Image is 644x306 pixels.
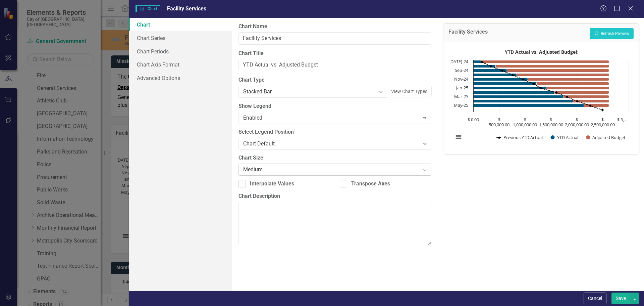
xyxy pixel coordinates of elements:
button: Refresh Preview [590,28,634,39]
path: Mar-25, 2,619,664. Adjusted Budget. [473,95,609,98]
span: Facility Services [167,5,206,12]
path: Oct-24, 2,619,664. Adjusted Budget. [473,73,609,76]
path: Oct-24, 762,334. Previous YTD Actual. [511,74,514,76]
label: Chart Size [238,154,431,162]
div: Medium [243,166,419,173]
path: Jan-25, 1,303,380. Previous YTD Actual. [539,87,542,89]
path: Mar-25, 1,810,271. Previous YTD Actual. [566,95,568,98]
path: Nov-24, 2,619,664. Adjusted Budget. [473,78,609,81]
button: Cancel [584,293,606,304]
path: Nov-24, 1,052,323. YTD Actual. [473,78,528,81]
path: Aug-24, 2,619,664. Adjusted Budget. [473,64,609,68]
text: $ 0.00 [468,117,479,123]
path: Jun-25, 2,497,508. Previous YTD Actual. [601,108,604,111]
path: Dec-24, 1,166,438. Previous YTD Actual. [532,82,535,85]
path: Aug-24, 339,772. Previous YTD Actual. [489,65,492,68]
path: Jan-25, 1,408,546. YTD Actual. [473,86,546,89]
path: Feb-25, 1,571,830. YTD Actual. [473,91,554,94]
path: Mar-25, 1,747,872. YTD Actual. [473,95,563,98]
path: Feb-25, 1,601,649. Previous YTD Actual. [555,91,557,94]
path: Apr-25, 2,619,664. Adjusted Budget. [473,99,609,102]
input: Optional Chart Title [238,59,431,71]
svg: Interactive chart [450,47,632,147]
div: Transpose Axes [351,180,390,188]
path: Jul-24, 165,408. Previous YTD Actual. [480,60,483,63]
a: Chart [129,18,232,31]
text: $ 2,500,000.00 [590,117,614,128]
div: YTD Actual vs. Adjusted Budget. Highcharts interactive chart. [450,47,632,147]
div: Chart Default [243,140,419,147]
span: Chart [136,5,160,12]
a: Chart Periods [129,45,232,58]
path: Feb-25, 2,619,664. Adjusted Budget. [473,91,609,94]
g: Adjusted Budget, series 3 of 3. Bar series with 12 bars. [473,60,629,110]
path: Sep-24, 653,704. YTD Actual. [473,69,507,72]
button: Show Adjusted Budget [586,134,626,140]
text: Sep-24 [455,67,469,73]
button: View chart menu, YTD Actual vs. Adjusted Budget [454,132,463,142]
path: Jul-24, 2,619,664. Adjusted Budget. [473,60,609,63]
text: $ 1,000,000.00 [513,117,537,128]
text: Mar-25 [454,93,468,99]
path: Dec-24, 2,619,664. Adjusted Budget. [473,82,609,85]
text: $ 3,… [617,117,627,123]
path: Jan-25, 2,619,664. Adjusted Budget. [473,86,609,89]
button: Save [611,293,630,304]
label: Chart Name [238,23,431,31]
div: Enabled [243,114,419,122]
path: May-25, 2,138,444. YTD Actual. [473,104,584,107]
text: $ 500,000.00 [489,117,509,128]
path: May-25, 2,256,325. Previous YTD Actual. [589,104,591,107]
path: Apr-25, 1,926,247. YTD Actual. [473,99,573,102]
a: Advanced Options [129,71,232,85]
text: YTD Actual vs. Adjusted Budget [504,49,577,55]
path: Oct-24, 839,986. YTD Actual. [473,73,517,76]
text: [DATE]-24 [449,58,469,64]
div: Stacked Bar [243,88,375,96]
path: Aug-24, 432,970. YTD Actual. [473,64,495,68]
path: Apr-25, 2,006,128. Previous YTD Actual. [576,100,578,102]
text: $ 1,500,000.00 [539,117,563,128]
path: Dec-24, 1,220,109. YTD Actual. [473,82,536,85]
button: Show YTD Actual [551,134,579,140]
h3: Facility Services [448,29,488,37]
path: Sep-24, 2,619,664. Adjusted Budget. [473,69,609,72]
a: Chart Axis Format [129,58,232,71]
label: Chart Description [238,192,431,200]
label: Show Legend [238,102,431,110]
text: May-25 [454,102,468,108]
button: View Chart Types [387,86,432,97]
text: Jan-25 [455,85,468,91]
label: Select Legend Position [238,128,431,136]
text: Nov-24 [454,76,469,82]
path: Nov-24, 963,162. Previous YTD Actual. [522,78,524,81]
label: Chart Title [238,50,431,57]
path: May-25, 2,619,664. Adjusted Budget. [473,104,609,107]
a: Chart Series [129,31,232,45]
button: Show Previous YTD Actual [496,134,543,140]
label: Chart Type [238,76,431,84]
path: Jul-24, 152,564. YTD Actual. [473,60,481,63]
text: $ 2,000,000.00 [565,117,589,128]
div: Interpolate Values [250,180,294,188]
path: Sep-24, 559,469. Previous YTD Actual. [501,69,503,72]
